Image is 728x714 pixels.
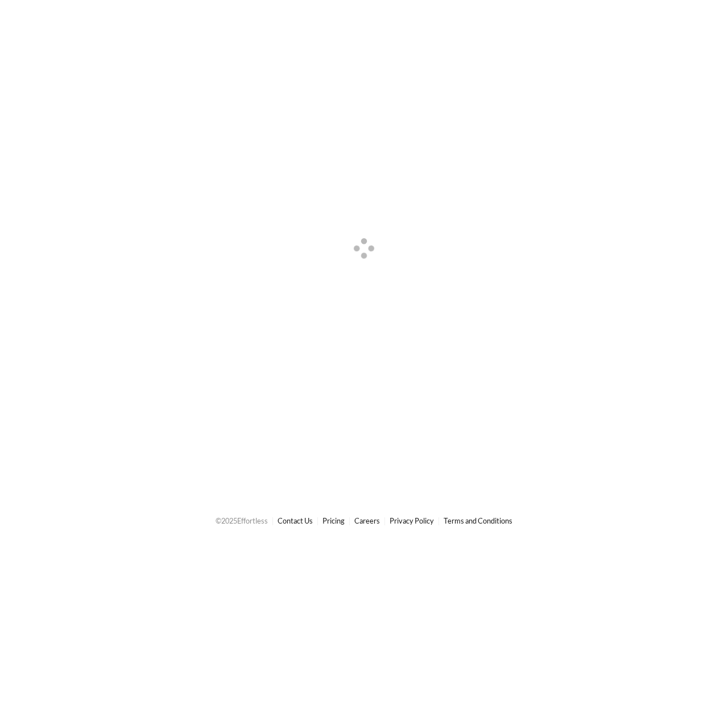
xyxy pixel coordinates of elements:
a: Pricing [322,516,345,525]
span: © 2025 Effortless [216,516,268,525]
a: Careers [354,516,380,525]
a: Privacy Policy [390,516,434,525]
a: Terms and Conditions [444,516,512,525]
a: Contact Us [278,516,313,525]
